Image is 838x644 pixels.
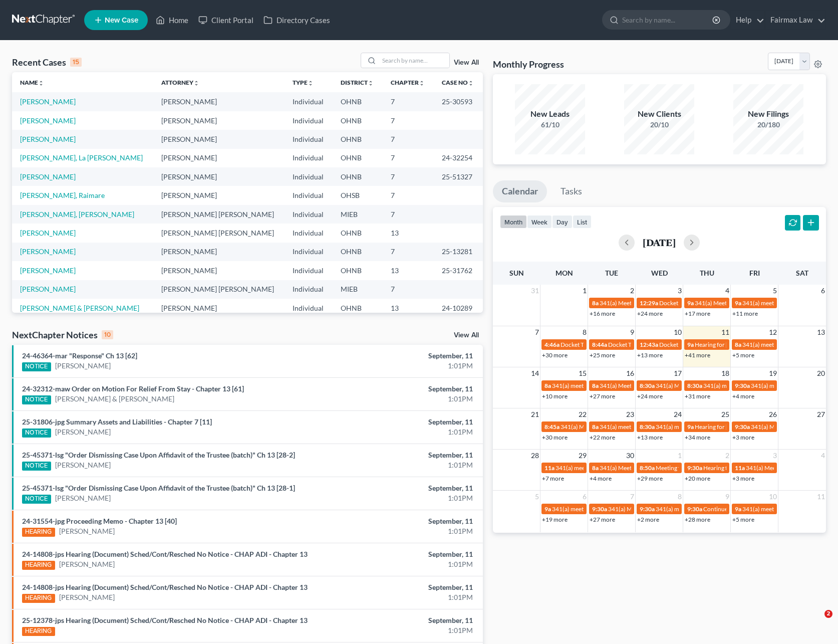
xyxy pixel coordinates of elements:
a: Tasks [551,180,591,202]
span: 8a [592,299,599,307]
td: [PERSON_NAME] [PERSON_NAME] [153,280,285,299]
td: [PERSON_NAME] [153,243,285,261]
a: Client Portal [193,11,258,29]
span: 4 [820,450,826,462]
a: Help [731,11,764,29]
a: Typeunfold_more [293,79,314,86]
a: [PERSON_NAME] [55,427,111,437]
span: 1 [582,285,588,297]
div: NextChapter Notices [12,329,113,341]
span: 2 [629,285,635,297]
i: unfold_more [193,80,199,86]
span: 11a [735,464,745,472]
a: 24-31554-jpg Proceeding Memo - Chapter 13 [40] [22,517,177,525]
td: Individual [285,299,333,317]
a: +3 more [732,434,754,441]
a: +5 more [732,516,754,523]
span: Continued hearing for [PERSON_NAME] [703,505,809,513]
a: +7 more [542,475,564,482]
td: Individual [285,186,333,204]
span: 8:30a [640,382,655,389]
td: Individual [285,130,333,148]
td: [PERSON_NAME] [153,261,285,280]
span: Docket Text: for [PERSON_NAME] [659,341,749,348]
div: 1:01PM [329,526,473,536]
td: 25-51327 [434,167,483,186]
div: 1:01PM [329,460,473,470]
span: 341(a) Meeting of Creditors for [PERSON_NAME] [695,299,824,307]
a: Case Nounfold_more [442,79,474,86]
span: 8:30a [687,382,702,389]
span: 29 [578,450,588,462]
td: [PERSON_NAME] [PERSON_NAME] [153,224,285,242]
div: New Leads [515,108,585,120]
td: [PERSON_NAME] [153,149,285,167]
iframe: Intercom live chat [804,610,828,634]
span: 17 [673,367,683,379]
div: September, 11 [329,483,473,493]
span: 8:45a [544,423,560,431]
td: 7 [383,92,434,111]
a: +13 more [637,351,663,359]
span: 25 [720,408,730,420]
span: 341(a) Meeting of Creditors for [PERSON_NAME] [608,505,738,513]
div: NOTICE [22,362,51,371]
a: [PERSON_NAME], [PERSON_NAME] [20,210,134,219]
span: Hearing for [PERSON_NAME] & [PERSON_NAME] [695,341,826,348]
span: Sun [509,269,524,277]
div: New Filings [733,108,803,120]
td: 7 [383,111,434,130]
a: [PERSON_NAME] & [PERSON_NAME] [20,304,139,312]
span: 24 [673,408,683,420]
span: Docket Text: for [PERSON_NAME] [561,341,650,348]
a: +27 more [590,516,615,523]
span: 3 [677,285,683,297]
span: 341(a) meeting for [PERSON_NAME] [656,505,752,513]
span: 2 [824,610,832,618]
input: Search by name... [622,11,714,29]
div: HEARING [22,627,55,636]
span: 9:30a [735,423,750,431]
a: [PERSON_NAME] [59,592,115,602]
a: [PERSON_NAME] [55,493,111,503]
span: 9:30a [687,464,702,472]
a: +16 more [590,310,615,317]
td: OHNB [333,149,383,167]
td: MIEB [333,205,383,224]
span: 30 [625,450,635,462]
span: 8a [735,341,741,348]
span: 18 [720,367,730,379]
a: +25 more [590,351,615,359]
td: OHNB [333,130,383,148]
a: [PERSON_NAME] [20,229,76,237]
a: +30 more [542,434,568,441]
div: September, 11 [329,549,473,559]
div: 61/10 [515,120,585,130]
a: +10 more [542,392,568,400]
a: +30 more [542,351,568,359]
span: 8 [677,491,683,503]
a: 25-45371-lsg "Order Dismissing Case Upon Affidavit of the Trustee (batch)" Ch 13 [28-1] [22,484,295,492]
i: unfold_more [419,80,425,86]
td: 7 [383,186,434,204]
a: Districtunfold_more [341,79,374,86]
a: Home [151,11,193,29]
span: 10 [768,491,778,503]
button: day [552,215,573,229]
td: [PERSON_NAME] [PERSON_NAME] [153,205,285,224]
div: 15 [70,58,82,67]
span: 27 [816,408,826,420]
span: 15 [578,367,588,379]
td: [PERSON_NAME] [153,111,285,130]
span: 9a [544,505,551,513]
a: [PERSON_NAME] [20,97,76,106]
span: 4 [724,285,730,297]
span: 341(a) meeting for [PERSON_NAME] [555,464,652,472]
a: +29 more [637,475,663,482]
td: Individual [285,111,333,130]
td: OHNB [333,261,383,280]
a: 24-14808-jps Hearing (Document) Sched/Cont/Resched No Notice - CHAP ADI - Chapter 13 [22,583,308,591]
span: 5 [534,491,540,503]
a: [PERSON_NAME] [20,247,76,256]
span: 8 [582,326,588,338]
